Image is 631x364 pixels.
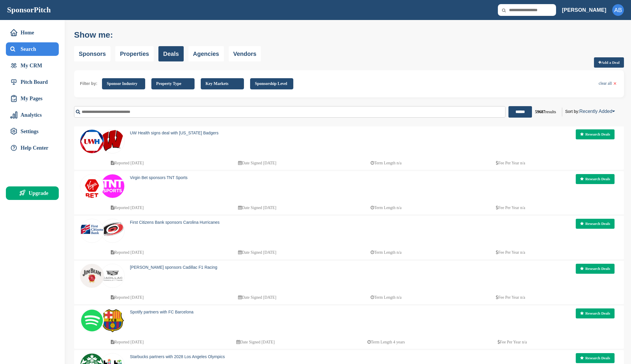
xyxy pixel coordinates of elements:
p: Reported [DATE] [111,249,144,256]
span: Property Type [156,81,190,87]
a: [PERSON_NAME] [562,4,606,16]
img: Jyyddrmw 400x400 [80,264,104,288]
div: Analytics [9,110,59,120]
a: Spotify partners with FC Barcelona [130,310,193,314]
a: Virgin Bet sponsors TNT Sports [130,175,188,180]
a: SponsorPitch [7,6,51,14]
a: First Citizens Bank sponsors Carolina Hurricanes [130,220,220,225]
img: Vrpucdn2 400x400 [80,309,104,332]
a: Starbucks partners with 2028 Los Angeles Olympics [130,354,225,359]
img: Fcgoatp8 400x400 [101,264,124,288]
a: Properties [115,46,154,61]
span: Sponsor Industry [107,81,140,87]
a: My Pages [6,92,59,105]
div: Pitch Board [9,77,59,87]
p: Reported [DATE] [111,159,144,167]
a: Research Deals [576,308,615,318]
a: Deals [158,46,183,61]
a: Research Deals [576,353,615,363]
div: Upgrade [9,188,59,198]
a: Analytics [6,108,59,122]
img: Open uri20141112 50798 148hg1y [80,221,104,237]
li: Filter by: [80,80,97,87]
a: Research Deals [576,129,615,139]
p: Date Signed [DATE] [238,204,276,211]
img: Open uri20141112 64162 1yeofb6?1415809477 [101,309,124,333]
p: Fee Per Year n/a [496,249,525,256]
p: Fee Per Year n/a [496,159,525,167]
a: Agencies [188,46,224,61]
a: Research Deals [576,264,615,274]
div: Search [9,44,59,54]
img: Images (26) [80,174,104,203]
img: 82plgaic 400x400 [80,130,104,153]
a: Vendors [229,46,261,61]
a: Help Center [6,141,59,155]
p: Reported [DATE] [111,204,144,211]
p: Term Length n/a [371,204,401,211]
a: Research Deals [576,174,615,184]
p: Date Signed [DATE] [238,249,276,256]
div: Help Center [9,143,59,153]
a: Search [6,42,59,56]
a: UW Health signs deal with [US_STATE] Badgers [130,131,218,135]
div: results [532,107,559,117]
h3: [PERSON_NAME] [562,6,606,14]
p: Term Length 4 years [367,338,405,346]
div: Sort by: [565,109,615,114]
a: [PERSON_NAME] sponsors Cadillac F1 Racing [130,265,217,270]
a: My CRM [6,59,59,72]
a: Home [6,26,59,39]
p: Date Signed [DATE] [238,159,276,167]
p: Date Signed [DATE] [236,338,275,346]
p: Term Length n/a [371,294,401,301]
p: Fee Per Year n/a [496,294,525,301]
h2: Show me: [74,30,261,40]
div: Home [9,27,59,38]
p: Term Length n/a [371,249,401,256]
p: Reported [DATE] [111,294,144,301]
span: AB [612,4,624,16]
span: Key Markets [205,81,239,87]
span: × [613,80,617,87]
b: 59687 [535,110,545,114]
p: Date Signed [DATE] [238,294,276,301]
p: Term Length n/a [371,159,401,167]
img: Open uri20141112 64162 1shn62e?1415805732 [101,222,124,236]
a: clear all× [599,80,617,87]
p: Fee Per Year n/a [496,204,525,211]
a: Upgrade [6,186,59,200]
a: Sponsors [74,46,111,61]
span: Sponsorship Level [255,81,289,87]
a: Settings [6,125,59,138]
a: Pitch Board [6,75,59,89]
p: Reported [DATE] [111,338,144,346]
p: Fee Per Year n/a [498,338,527,346]
img: Open uri20141112 64162 w7v9zj?1415805765 [101,130,124,152]
div: Settings [9,126,59,137]
img: Qiv8dqs7 400x400 [101,174,124,198]
div: My Pages [9,93,59,104]
a: Recently Added [579,109,615,114]
a: Research Deals [576,219,615,229]
div: My CRM [9,60,59,71]
a: Add a Deal [594,57,624,68]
